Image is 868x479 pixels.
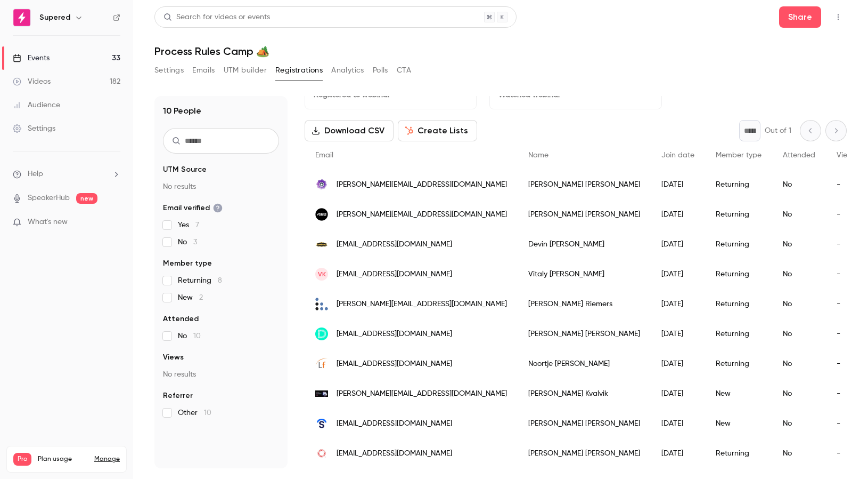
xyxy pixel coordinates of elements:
button: Polls [373,62,388,79]
div: Returning [705,170,772,199]
span: Other [178,408,211,418]
span: 2 [199,294,203,301]
div: - [826,438,867,468]
span: [PERSON_NAME][EMAIL_ADDRESS][DOMAIN_NAME] [337,179,507,190]
div: [PERSON_NAME] [PERSON_NAME] [518,438,651,468]
div: No [772,199,826,229]
span: 7 [195,221,199,229]
h1: 10 People [163,105,201,117]
div: [PERSON_NAME] [PERSON_NAME] [518,199,651,229]
img: digitalegy.io [315,328,328,340]
img: boundlessnetwork.com [315,447,328,460]
div: - [826,170,867,199]
div: Returning [705,349,772,379]
button: Create Lists [398,120,477,141]
h1: Process Rules Camp 🏕️ [154,45,847,58]
button: UTM builder [224,62,267,79]
span: Referrer [163,390,193,401]
span: [EMAIL_ADDRESS][DOMAIN_NAME] [337,448,452,459]
div: No [772,349,826,379]
span: Returning [178,275,222,286]
img: leapforce.nl [315,357,328,370]
div: [DATE] [651,349,705,379]
span: What's new [28,217,68,228]
button: Emails [192,62,215,79]
section: facet-groups [163,164,279,418]
img: joinworth.com [315,390,328,397]
div: Videos [13,76,51,87]
li: help-dropdown-opener [13,169,120,180]
div: - [826,379,867,409]
div: [PERSON_NAME] [PERSON_NAME] [518,319,651,349]
div: New [705,379,772,409]
span: Help [28,169,43,180]
span: Yes [178,220,199,230]
span: Email [315,151,333,159]
button: CTA [397,62,411,79]
div: [DATE] [651,170,705,199]
button: Registrations [275,62,323,79]
span: Attended [783,151,815,159]
div: Noortje [PERSON_NAME] [518,349,651,379]
div: [DATE] [651,259,705,289]
div: No [772,289,826,319]
a: SpeakerHub [28,193,70,204]
button: Share [779,6,821,28]
span: [EMAIL_ADDRESS][DOMAIN_NAME] [337,418,452,429]
div: [DATE] [651,379,705,409]
span: [PERSON_NAME][EMAIL_ADDRESS][DOMAIN_NAME] [337,299,507,310]
div: [DATE] [651,199,705,229]
span: Name [528,151,548,159]
div: Returning [705,289,772,319]
span: 10 [193,332,201,340]
div: Devin [PERSON_NAME] [518,229,651,259]
div: - [826,319,867,349]
span: 3 [193,238,197,246]
span: Attended [163,314,199,324]
img: Supered [13,9,30,26]
div: - [826,349,867,379]
button: Settings [154,62,184,79]
p: No results [163,181,279,192]
div: [DATE] [651,319,705,349]
div: Returning [705,199,772,229]
img: presult.nl [315,298,328,310]
div: No [772,379,826,409]
p: No results [163,369,279,380]
div: No [772,438,826,468]
div: Vitaly [PERSON_NAME] [518,259,651,289]
span: [PERSON_NAME][EMAIL_ADDRESS][DOMAIN_NAME] [337,209,507,220]
span: No [178,237,197,248]
span: Member type [716,151,761,159]
span: VK [318,269,326,279]
span: Pro [13,453,31,466]
div: [PERSON_NAME] Riemers [518,289,651,319]
p: Out of 1 [765,125,791,136]
span: No [178,331,201,341]
div: No [772,170,826,199]
div: - [826,229,867,259]
div: [DATE] [651,289,705,319]
span: [PERSON_NAME][EMAIL_ADDRESS][DOMAIN_NAME] [337,388,507,400]
div: - [826,409,867,438]
span: 8 [218,277,222,284]
div: No [772,229,826,259]
div: No [772,259,826,289]
div: [PERSON_NAME] Kvalvik [518,379,651,409]
span: 10 [204,409,211,417]
span: [EMAIL_ADDRESS][DOMAIN_NAME] [337,239,452,250]
span: Views [163,352,184,363]
img: progresus.co [315,178,328,191]
button: Analytics [331,62,364,79]
img: surfinternet.com [315,417,328,430]
span: Member type [163,258,212,269]
span: [EMAIL_ADDRESS][DOMAIN_NAME] [337,329,452,340]
div: No [772,319,826,349]
span: New [178,292,203,303]
span: Views [837,151,856,159]
div: - [826,259,867,289]
div: Audience [13,100,60,110]
span: UTM Source [163,164,207,175]
a: Manage [94,455,120,464]
img: psandco.ca [315,208,328,221]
